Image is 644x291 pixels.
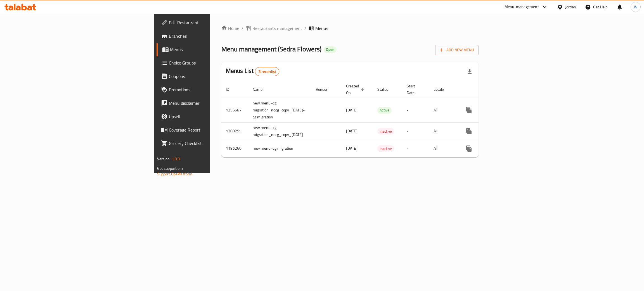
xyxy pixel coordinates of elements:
[476,103,489,117] button: Change Status
[157,43,262,56] a: Menus
[157,170,193,178] a: Support.OpsPlatform
[346,145,357,152] span: [DATE]
[462,142,476,155] button: more
[157,96,262,110] a: Menu disclaimer
[429,140,458,157] td: All
[324,46,337,53] div: Open
[169,19,257,26] span: Edit Restaurant
[226,67,279,76] h2: Menus List
[304,25,306,32] li: /
[458,81,520,98] th: Actions
[315,25,328,32] span: Menus
[248,122,311,140] td: new menu -cg migration_nocg_copy_[DATE]
[324,47,337,52] span: Open
[565,4,576,10] div: Jordan
[157,16,262,29] a: Edit Restaurant
[402,122,429,140] td: -
[346,83,366,96] span: Created On
[505,4,539,10] div: Menu-management
[440,47,474,54] span: Add New Menu
[463,65,476,78] div: Export file
[226,86,236,93] span: ID
[169,73,257,80] span: Coupons
[255,69,279,74] span: 3 record(s)
[429,122,458,140] td: All
[346,106,357,114] span: [DATE]
[346,127,357,135] span: [DATE]
[221,25,479,32] nav: breadcrumb
[157,70,262,83] a: Coupons
[377,86,396,93] span: Status
[246,25,302,32] a: Restaurants management
[157,123,262,137] a: Coverage Report
[253,86,270,93] span: Name
[316,86,335,93] span: Vendor
[429,98,458,122] td: All
[172,155,180,163] span: 1.0.0
[255,67,279,76] div: Total records count
[157,165,183,172] span: Get support on:
[157,83,262,96] a: Promotions
[377,128,394,135] span: Inactive
[169,59,257,66] span: Choice Groups
[157,110,262,123] a: Upsell
[169,33,257,39] span: Branches
[476,142,489,155] button: Change Status
[157,29,262,43] a: Branches
[169,100,257,106] span: Menu disclaimer
[435,45,479,55] button: Add New Menu
[407,83,422,96] span: Start Date
[248,98,311,122] td: new menu -cg migration_nocg_copy_[DATE]-cg migration
[252,25,302,32] span: Restaurants management
[634,4,637,10] span: W
[377,145,394,152] div: Inactive
[402,140,429,157] td: -
[248,140,311,157] td: new menu -cg migration
[402,98,429,122] td: -
[377,107,392,113] span: Active
[169,113,257,120] span: Upsell
[476,125,489,138] button: Change Status
[462,103,476,117] button: more
[377,145,394,152] span: Inactive
[169,140,257,147] span: Grocery Checklist
[157,56,262,70] a: Choice Groups
[157,137,262,150] a: Grocery Checklist
[221,43,321,55] span: Menu management ( Sedra Flowers )
[462,125,476,138] button: more
[221,81,520,157] table: enhanced table
[157,155,171,163] span: Version:
[169,127,257,133] span: Coverage Report
[170,46,257,53] span: Menus
[169,86,257,93] span: Promotions
[434,86,451,93] span: Locale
